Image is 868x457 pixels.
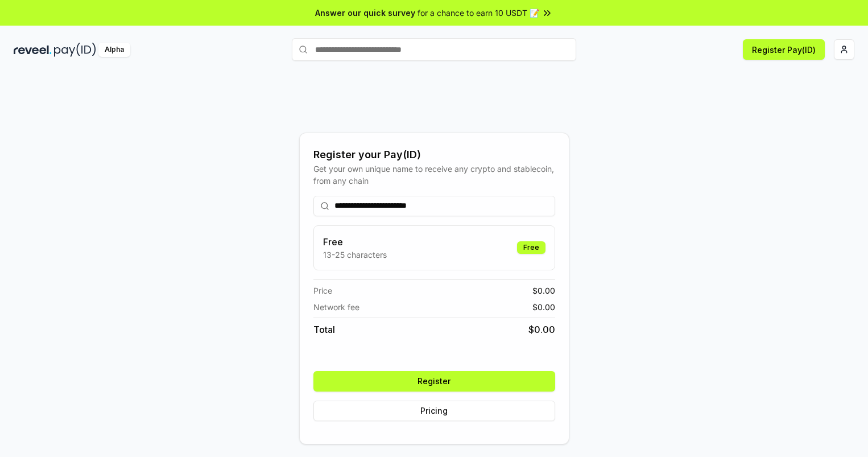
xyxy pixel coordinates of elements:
[313,323,335,336] span: Total
[323,249,387,261] p: 13-25 characters
[528,323,555,336] span: $ 0.00
[98,43,130,57] div: Alpha
[313,147,555,163] div: Register your Pay(ID)
[313,301,359,313] span: Network fee
[418,7,539,19] span: for a chance to earn 10 USDT 📝
[54,43,96,57] img: pay_id
[313,285,332,297] span: Price
[517,241,545,254] div: Free
[315,7,415,19] span: Answer our quick survey
[313,401,555,421] button: Pricing
[14,43,52,57] img: reveel_dark
[323,235,387,249] h3: Free
[313,163,555,187] div: Get your own unique name to receive any crypto and stablecoin, from any chain
[532,301,555,313] span: $ 0.00
[532,285,555,297] span: $ 0.00
[743,39,825,60] button: Register Pay(ID)
[313,371,555,392] button: Register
